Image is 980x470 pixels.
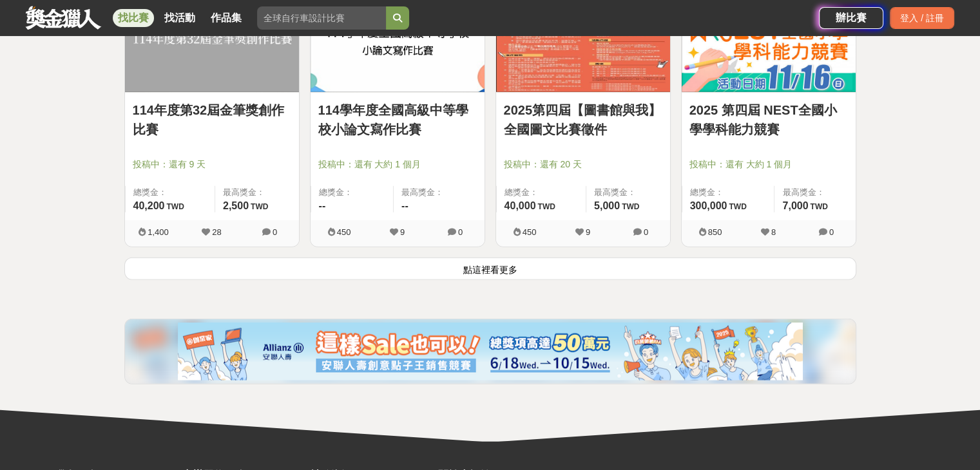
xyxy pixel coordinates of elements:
[523,227,537,237] span: 450
[771,227,776,237] span: 8
[178,323,803,381] img: cf4fb443-4ad2-4338-9fa3-b46b0bf5d316.png
[133,158,291,171] span: 投稿中：還有 9 天
[133,186,207,199] span: 總獎金：
[729,202,746,211] span: TWD
[273,227,277,237] span: 0
[212,227,221,237] span: 28
[319,200,326,211] span: --
[133,100,291,139] a: 114年度第32屆金筆獎創作比賽
[690,186,767,199] span: 總獎金：
[159,9,200,27] a: 找活動
[113,9,154,27] a: 找比賽
[400,227,405,237] span: 9
[819,7,883,29] a: 辦比賽
[223,200,249,211] span: 2,500
[537,202,555,211] span: TWD
[504,158,662,171] span: 投稿中：還有 20 天
[689,100,848,139] a: 2025 第四屆 NEST全國小學學科能力競賽
[594,186,662,199] span: 最高獎金：
[223,186,291,199] span: 最高獎金：
[318,100,477,139] a: 114學年度全國高級中等學校小論文寫作比賽
[251,202,268,211] span: TWD
[124,258,856,280] button: 點這裡看更多
[206,9,247,27] a: 作品集
[401,186,477,199] span: 最高獎金：
[708,227,722,237] span: 850
[890,7,954,29] div: 登入 / 註冊
[318,158,477,171] span: 投稿中：還有 大約 1 個月
[829,227,834,237] span: 0
[504,100,662,139] a: 2025第四屆【圖書館與我】全國圖文比賽徵件
[504,186,578,199] span: 總獎金：
[458,227,463,237] span: 0
[594,200,620,211] span: 5,000
[644,227,648,237] span: 0
[337,227,351,237] span: 450
[133,200,165,211] span: 40,200
[622,202,639,211] span: TWD
[504,200,536,211] span: 40,000
[689,158,848,171] span: 投稿中：還有 大約 1 個月
[586,227,590,237] span: 9
[690,200,727,211] span: 300,000
[257,6,386,30] input: 全球自行車設計比賽
[319,186,386,199] span: 總獎金：
[782,200,808,211] span: 7,000
[810,202,827,211] span: TWD
[166,202,184,211] span: TWD
[401,200,408,211] span: --
[782,186,847,199] span: 最高獎金：
[148,227,169,237] span: 1,400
